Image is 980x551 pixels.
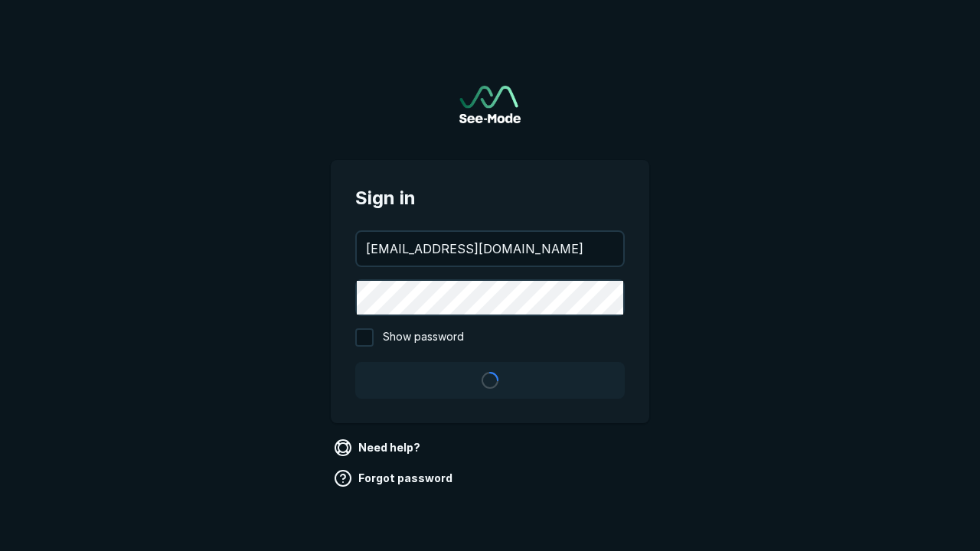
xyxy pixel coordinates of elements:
a: Go to sign in [459,86,521,123]
a: Need help? [331,435,426,460]
input: your@email.com [357,232,623,266]
img: See-Mode Logo [459,86,521,123]
span: Sign in [355,184,625,212]
span: Show password [383,328,464,347]
a: Forgot password [331,466,459,491]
